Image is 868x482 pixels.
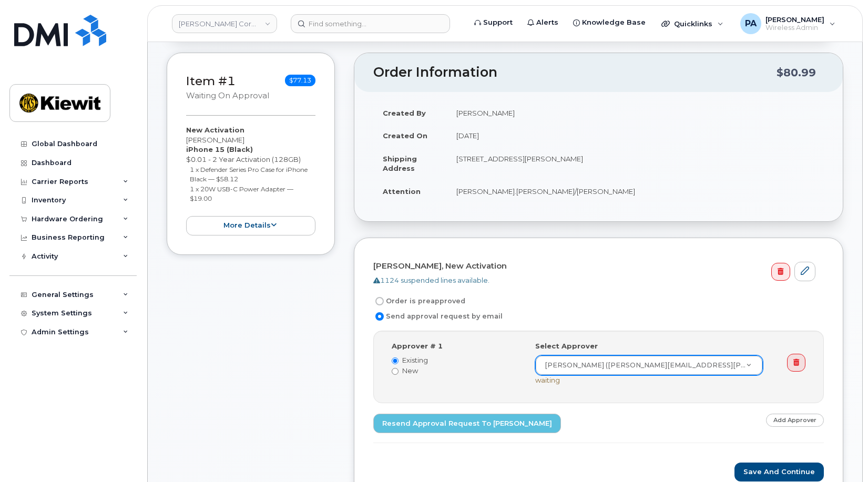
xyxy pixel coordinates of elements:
a: Kiewit Corporation [172,14,277,33]
span: Alerts [536,17,558,28]
div: $80.99 [777,63,816,83]
span: Wireless Admin [765,24,824,32]
strong: iPhone 15 (Black) [186,145,253,153]
input: Find something... [291,14,450,33]
span: PA [745,17,757,30]
label: Existing [392,355,519,365]
button: Save and Continue [734,463,824,482]
label: Send approval request by email [373,310,503,323]
div: Paul Andrews [733,13,843,34]
iframe: Messenger Launcher [822,436,860,474]
a: Knowledge Base [566,12,653,33]
strong: Created On [383,131,427,140]
h4: [PERSON_NAME], New Activation [373,262,815,271]
label: Select Approver [535,341,598,351]
span: [PERSON_NAME] [765,15,824,24]
a: Add Approver [766,414,824,427]
a: Resend Approval Request to [PERSON_NAME] [373,414,561,433]
h2: Order Information [373,65,777,80]
strong: Attention [383,187,421,196]
div: [PERSON_NAME] $0.01 - 2 Year Activation (128GB) [186,125,315,235]
div: 1124 suspended lines available. [373,275,815,285]
label: New [392,366,519,376]
a: [PERSON_NAME] ([PERSON_NAME][EMAIL_ADDRESS][PERSON_NAME][PERSON_NAME][DOMAIN_NAME]) [536,356,762,375]
span: [PERSON_NAME] ([PERSON_NAME][EMAIL_ADDRESS][PERSON_NAME][PERSON_NAME][DOMAIN_NAME]) [538,361,746,370]
td: [STREET_ADDRESS][PERSON_NAME] [447,147,824,180]
button: more details [186,216,315,235]
td: [PERSON_NAME].[PERSON_NAME]/[PERSON_NAME] [447,180,824,203]
strong: New Activation [186,126,244,134]
a: Alerts [520,12,566,33]
input: Send approval request by email [375,312,384,321]
td: [DATE] [447,124,824,147]
label: Approver # 1 [392,341,443,351]
span: Quicklinks [674,19,712,28]
small: 1 x Defender Series Pro Case for iPhone Black — $58.12 [190,166,308,183]
strong: Created By [383,109,426,117]
input: Existing [392,357,399,364]
input: Order is preapproved [375,297,384,305]
span: $77.13 [285,75,315,86]
a: Support [467,12,520,33]
a: Item #1 [186,74,236,88]
span: Knowledge Base [582,17,646,28]
span: waiting [535,376,560,384]
div: Quicklinks [654,13,731,34]
label: Order is preapproved [373,295,465,307]
input: New [392,368,399,375]
small: Waiting On Approval [186,91,269,100]
td: [PERSON_NAME] [447,101,824,125]
span: Support [483,17,513,28]
strong: Shipping Address [383,155,417,173]
small: 1 x 20W USB-C Power Adapter — $19.00 [190,185,293,203]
